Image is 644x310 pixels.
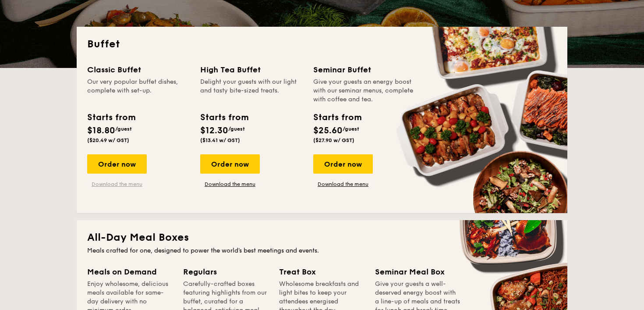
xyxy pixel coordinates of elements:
div: Starts from [200,111,248,124]
div: Treat Box [279,266,364,278]
span: $18.80 [87,125,115,136]
div: High Tea Buffet [200,64,303,76]
span: ($27.90 w/ GST) [313,137,354,143]
span: ($20.49 w/ GST) [87,137,129,143]
div: Starts from [313,111,361,124]
span: ($13.41 w/ GST) [200,137,240,143]
span: $25.60 [313,125,343,136]
span: $12.30 [200,125,228,136]
a: Download the menu [87,181,147,188]
div: Our very popular buffet dishes, complete with set-up. [87,78,190,104]
div: Starts from [87,111,135,124]
span: /guest [228,126,245,132]
a: Download the menu [313,181,373,188]
div: Order now [313,154,373,174]
div: Regulars [183,266,269,278]
div: Meals on Demand [87,266,173,278]
h2: All-Day Meal Boxes [87,231,557,245]
h2: Buffet [87,37,557,51]
div: Give your guests an energy boost with our seminar menus, complete with coffee and tea. [313,78,416,104]
div: Order now [200,154,260,174]
a: Download the menu [200,181,260,188]
div: Delight your guests with our light and tasty bite-sized treats. [200,78,303,104]
div: Meals crafted for one, designed to power the world's best meetings and events. [87,246,557,255]
div: Seminar Buffet [313,64,416,76]
div: Classic Buffet [87,64,190,76]
div: Seminar Meal Box [375,266,460,278]
div: Order now [87,154,147,174]
span: /guest [115,126,132,132]
span: /guest [343,126,359,132]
